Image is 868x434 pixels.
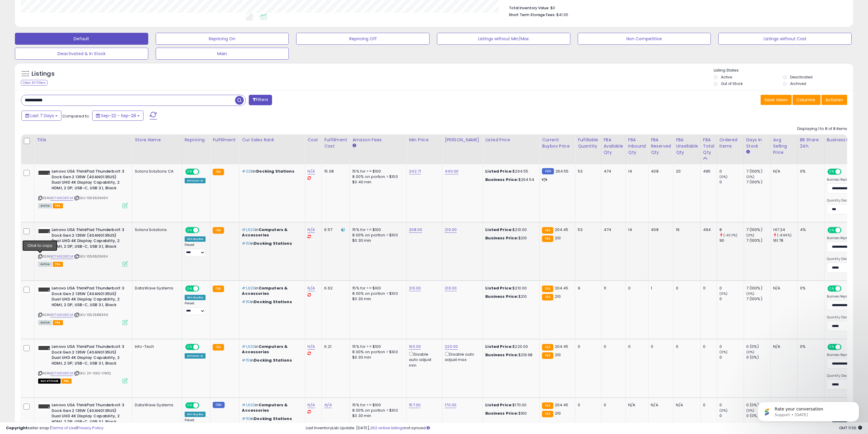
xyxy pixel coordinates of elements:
button: Columns [793,95,821,105]
div: 7 (100%) [746,238,770,243]
div: FBA Reserved Qty [651,137,671,156]
div: Amazon AI [185,353,206,359]
span: OFF [840,286,850,291]
b: Listed Price: [485,168,512,174]
small: FBM [542,168,554,174]
small: Days In Stock. [746,149,750,155]
div: Repricing [185,137,208,143]
b: Lenovo USA ThinkPad Thunderbolt 3 Dock Gen 2 135W (40AN0135US) Dual UHD 4K Display Capability, 2 ... [52,402,124,426]
div: N/A [773,286,793,291]
div: 9 [578,286,596,291]
b: Lenovo USA ThinkPad Thunderbolt 3 Dock Gen 2 135W (40AN0135US) Dual UHD 4K Display Capability, 2 ... [52,169,124,192]
div: 0 [604,344,621,349]
small: FBA [542,402,553,409]
span: #228 [242,168,253,174]
div: $264.55 [485,169,535,174]
div: $0.30 min [352,238,402,243]
div: 7 (100%) [746,179,770,185]
span: 210 [555,410,561,416]
span: 210 [555,235,561,241]
div: Solara Solutions CA [135,169,177,174]
div: FBA Unsellable Qty [676,137,698,156]
a: N/A [308,402,315,408]
a: 262 active listings [370,425,404,431]
div: $210 [485,235,535,241]
div: 0 [578,402,596,408]
b: Business Price: [485,352,518,358]
div: 7 (100%) [746,296,770,302]
p: in [242,227,300,238]
div: 1 [651,286,669,291]
div: Ordered Items [719,137,741,149]
div: $170.00 [485,402,535,408]
div: 7 (100%) [746,286,770,291]
a: N/A [308,344,315,350]
a: N/A [324,402,331,408]
button: Sep-22 - Sep-28 [92,111,143,121]
div: FBA Available Qty [604,137,623,156]
div: ASIN: [38,227,128,266]
span: #151 [242,241,251,246]
a: N/A [308,227,315,233]
div: ASIN: [38,169,128,207]
div: Info-Tech [135,344,177,349]
div: Disable auto adjust min [409,351,438,368]
span: Rate your conversation [26,17,75,22]
div: $264.54 [485,177,535,182]
div: Current Buybox Price [542,137,573,149]
div: 15% for <= $100 [352,344,402,349]
span: OFF [840,228,850,233]
div: Clear All Filters [21,80,47,86]
button: Non Competitive [578,33,711,45]
span: ON [186,228,193,233]
div: Win BuyBox [185,236,206,242]
p: in [242,402,300,413]
p: in [242,344,300,355]
img: Profile image for Support [13,18,23,27]
div: 0 [719,169,744,174]
b: Listed Price: [485,344,512,349]
span: ON [186,403,193,408]
div: 11 [604,286,621,291]
div: N/A [628,402,644,408]
li: $0 [509,4,843,11]
div: Displaying 1 to 8 of 8 items [797,126,847,132]
b: Business Price: [485,294,518,299]
div: Amazon Fees [352,137,404,143]
a: Privacy Policy [77,425,104,431]
span: ON [828,169,835,174]
span: #1,620 [242,402,255,408]
span: Docking Stations [256,168,294,174]
div: 0 [628,344,644,349]
a: N/A [308,285,315,291]
span: Columns [796,97,815,103]
div: $220.00 [485,344,535,349]
div: 7 (100%) [746,169,770,174]
span: All listings currently available for purchase on Amazon [38,262,52,267]
div: 161.78 [773,238,797,243]
span: ON [186,169,193,174]
div: 474 [604,227,621,232]
b: Listed Price: [485,227,512,232]
div: 7 (100%) [746,227,770,232]
div: 8 [719,227,744,232]
small: FBA [542,294,553,300]
div: 8.00% on portion > $100 [352,291,402,296]
b: Listed Price: [485,402,512,408]
span: 204.45 [555,344,569,349]
span: Sep-22 - Sep-28 [101,113,136,119]
span: Computers & Accessories [242,344,288,355]
label: Archived [790,81,806,86]
small: FBA [213,286,224,292]
div: 6.62 [324,286,345,291]
a: N/A [308,168,315,174]
div: N/A [773,344,793,349]
span: OFF [198,169,208,174]
small: Amazon Fees. [352,143,356,148]
button: Filters [249,95,272,105]
small: (0%) [719,350,728,354]
small: FBA [542,352,553,359]
small: FBA [213,169,224,175]
span: $41.05 [556,12,568,18]
span: ON [828,228,835,233]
